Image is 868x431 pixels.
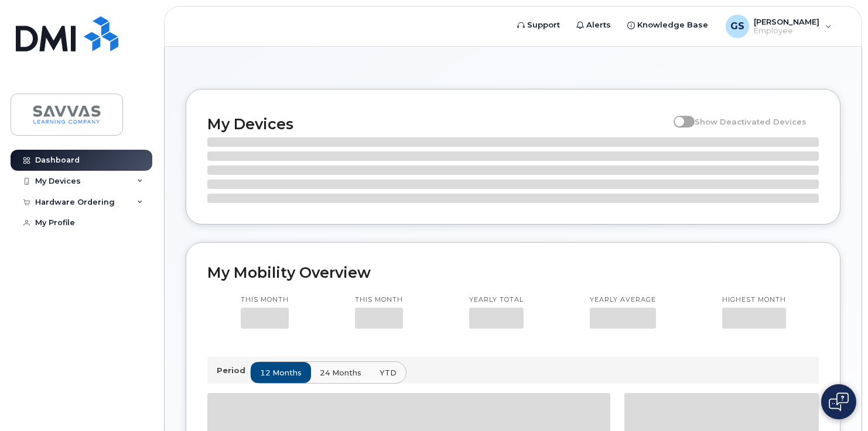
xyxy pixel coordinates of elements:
input: Show Deactivated Devices [674,111,683,120]
p: This month [241,295,289,305]
p: Highest month [722,295,786,305]
span: Show Deactivated Devices [695,117,807,126]
h2: My Devices [207,115,668,133]
h2: My Mobility Overview [207,264,819,281]
p: Yearly total [469,295,524,305]
span: 24 months [320,367,361,378]
img: Open chat [829,392,849,411]
p: Period [217,365,250,376]
p: This month [355,295,403,305]
p: Yearly average [590,295,656,305]
span: YTD [380,367,397,378]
